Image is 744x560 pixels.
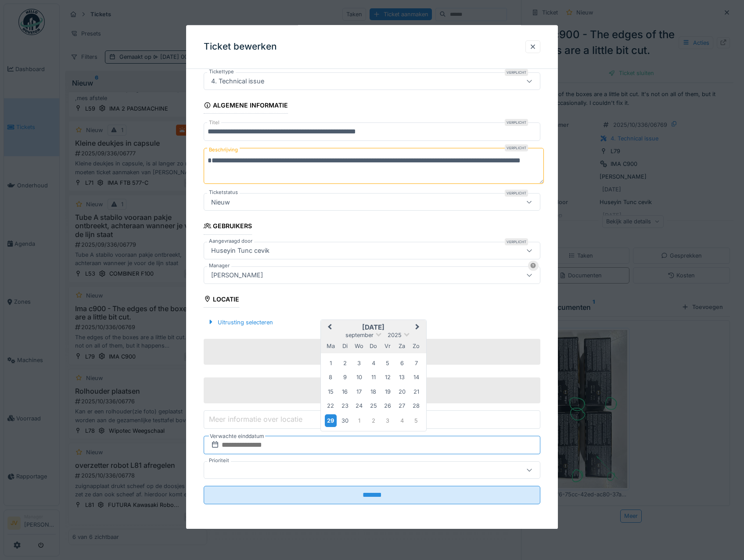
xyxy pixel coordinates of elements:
div: Choose dinsdag 23 september 2025 [339,400,351,412]
div: Choose donderdag 4 september 2025 [367,357,379,369]
div: Choose vrijdag 12 september 2025 [382,372,394,384]
div: Choose zondag 5 oktober 2025 [410,415,422,427]
div: Choose vrijdag 5 september 2025 [382,357,394,369]
div: Verplicht [505,69,528,76]
div: Choose zaterdag 6 september 2025 [396,357,408,369]
div: Verplicht [505,238,528,245]
button: Next Month [411,321,425,335]
label: Beschrijving [207,145,240,156]
div: Uitrusting selecteren [204,316,277,328]
h3: Ticket bewerken [204,41,277,52]
h2: [DATE] [321,323,426,331]
button: Previous Month [322,321,336,335]
div: vrijdag [382,340,394,352]
div: donderdag [367,340,379,352]
label: Verwachte einddatum [209,431,265,441]
div: Choose dinsdag 9 september 2025 [339,372,351,384]
div: Choose zondag 28 september 2025 [410,400,422,412]
div: Choose zondag 7 september 2025 [410,357,422,369]
div: zondag [410,340,422,352]
div: Choose woensdag 17 september 2025 [353,386,365,398]
div: Verplicht [505,190,528,197]
div: Choose maandag 22 september 2025 [325,400,337,412]
span: 2025 [388,332,402,339]
div: Huseyin Tunc cevik [208,246,273,255]
label: Aangevraagd door [207,237,254,245]
div: Choose maandag 15 september 2025 [325,386,337,398]
div: Choose zondag 21 september 2025 [410,386,422,398]
div: Choose donderdag 18 september 2025 [367,386,379,398]
div: Choose dinsdag 2 september 2025 [339,357,351,369]
div: Choose maandag 29 september 2025 [325,414,337,427]
div: Gebruikers [204,220,252,235]
div: [PERSON_NAME] [208,270,266,280]
div: Choose zaterdag 20 september 2025 [396,386,408,398]
label: Prioriteit [207,457,231,464]
div: Verplicht [505,119,528,126]
div: Month september, 2025 [323,356,423,428]
label: Ticketstatus [207,189,240,197]
div: woensdag [353,340,365,352]
div: Choose zondag 14 september 2025 [410,372,422,384]
div: Choose woensdag 3 september 2025 [353,357,365,369]
div: Choose vrijdag 26 september 2025 [382,400,394,412]
div: dinsdag [339,340,351,352]
div: Choose maandag 1 september 2025 [325,357,337,369]
div: Choose woensdag 10 september 2025 [353,372,365,384]
div: Choose zaterdag 27 september 2025 [396,400,408,412]
div: Choose donderdag 2 oktober 2025 [367,415,379,427]
div: Nieuw [208,197,234,207]
div: zaterdag [396,340,408,352]
div: Choose zaterdag 4 oktober 2025 [396,415,408,427]
div: Verplicht [505,145,528,152]
div: Choose donderdag 11 september 2025 [367,372,379,384]
div: Choose vrijdag 3 oktober 2025 [382,415,394,427]
div: Choose vrijdag 19 september 2025 [382,386,394,398]
div: maandag [325,340,337,352]
div: Choose dinsdag 16 september 2025 [339,386,351,398]
div: Choose woensdag 24 september 2025 [353,400,365,412]
div: Choose zaterdag 13 september 2025 [396,372,408,384]
div: Algemene informatie [204,99,288,114]
div: Choose woensdag 1 oktober 2025 [353,415,365,427]
div: Choose donderdag 25 september 2025 [367,400,379,412]
div: Locatie [204,293,240,308]
label: Tickettype [207,68,236,76]
div: 4. Technical issue [208,77,268,86]
div: Choose dinsdag 30 september 2025 [339,415,351,427]
div: Choose maandag 8 september 2025 [325,372,337,384]
label: Manager [207,262,231,269]
label: Titel [207,119,221,127]
span: september [345,332,374,339]
label: Meer informatie over locatie [207,414,304,425]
